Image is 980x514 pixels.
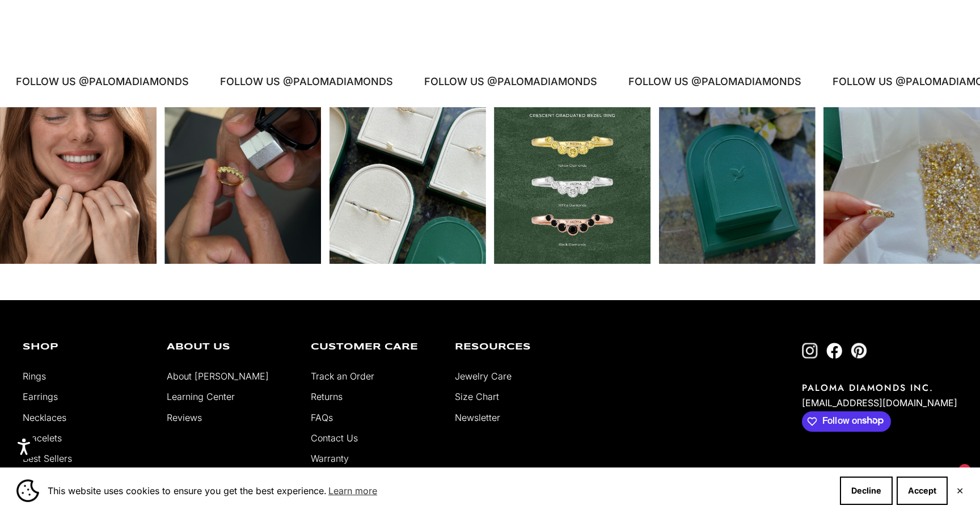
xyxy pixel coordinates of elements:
a: Necklaces [23,412,66,423]
a: Jewelry Care [455,370,512,382]
p: About Us [167,343,294,352]
a: Contact Us [311,432,358,444]
button: Accept [897,477,948,505]
a: Learning Center [167,391,235,402]
p: FOLLOW US @PALOMADIAMONDS [88,73,261,90]
a: Bracelets [23,432,62,444]
p: Shop [23,343,150,352]
span: This website uses cookies to ensure you get the best experience. [48,482,831,499]
p: FOLLOW US @PALOMADIAMONDS [700,73,873,90]
a: Warranty [311,453,349,464]
button: Decline [840,477,893,505]
a: Reviews [167,412,202,423]
a: Follow on Facebook [826,343,842,359]
a: Learn more [327,482,379,499]
a: Best Sellers [23,453,72,464]
a: FAQs [311,412,333,423]
a: Rings [23,370,46,382]
a: Earrings [23,391,58,402]
div: Instagram post opens in a popup [659,107,816,264]
div: Instagram post opens in a popup [330,107,486,264]
div: Instagram post opens in a popup [494,107,650,264]
a: Follow on Instagram [802,343,818,359]
p: Resources [455,343,582,352]
a: About [PERSON_NAME] [167,370,269,382]
a: Follow on Pinterest [851,343,867,359]
p: PALOMA DIAMONDS INC. [802,381,957,394]
p: [EMAIL_ADDRESS][DOMAIN_NAME] [802,394,957,411]
div: Instagram post opens in a popup [823,107,980,264]
a: Track an Order [311,370,374,382]
a: Newsletter [455,412,500,423]
p: FOLLOW US @PALOMADIAMONDS [292,73,465,90]
img: Cookie banner [16,479,39,502]
a: Size Chart [455,391,499,402]
p: Customer Care [311,343,438,352]
button: Close [956,487,964,494]
div: Instagram post opens in a popup [164,107,321,264]
p: FOLLOW US @PALOMADIAMONDS [496,73,669,90]
a: Returns [311,391,343,402]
